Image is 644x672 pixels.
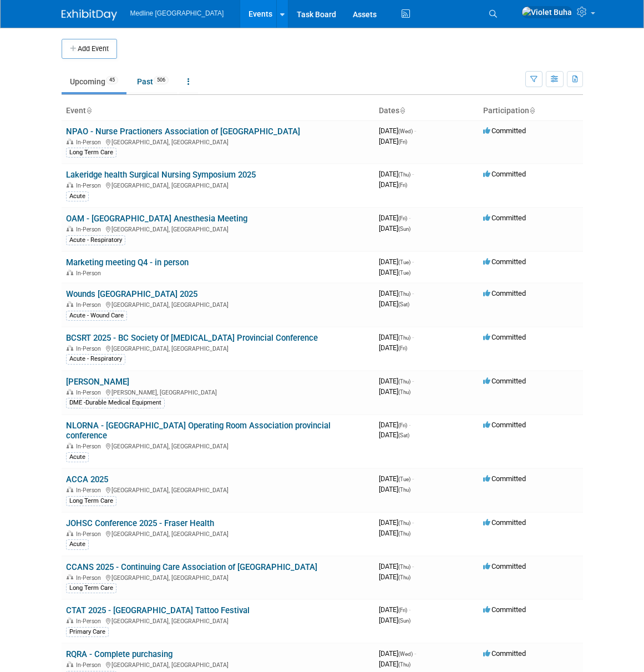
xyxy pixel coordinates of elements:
span: 45 [106,76,118,84]
span: (Thu) [398,564,410,570]
span: 506 [154,76,169,84]
span: [DATE] [379,573,410,581]
img: In-Person Event [67,182,73,188]
span: In-Person [76,530,104,538]
span: (Sun) [398,618,410,624]
span: (Fri) [398,182,407,188]
span: Committed [483,127,526,135]
a: Upcoming45 [62,71,126,92]
span: [DATE] [379,137,407,145]
div: Acute [66,191,89,201]
div: [GEOGRAPHIC_DATA], [GEOGRAPHIC_DATA] [66,529,370,538]
img: In-Person Event [67,389,73,395]
span: In-Person [76,661,104,669]
img: ExhibitDay [62,9,117,21]
span: Committed [483,605,526,614]
span: In-Person [76,226,104,233]
a: OAM - [GEOGRAPHIC_DATA] Anesthesia Meeting [66,214,247,224]
span: (Fri) [398,607,407,613]
span: [DATE] [379,421,410,429]
a: Marketing meeting Q4 - in person [66,257,189,267]
span: Committed [483,562,526,570]
span: In-Person [76,345,104,352]
span: [DATE] [379,616,410,624]
span: (Sat) [398,301,409,307]
span: [DATE] [379,268,410,276]
div: [GEOGRAPHIC_DATA], [GEOGRAPHIC_DATA] [66,300,370,309]
img: In-Person Event [67,270,73,275]
span: [DATE] [379,485,410,493]
span: (Tue) [398,476,410,482]
div: Long Term Care [66,496,116,506]
span: [DATE] [379,474,414,483]
span: - [412,170,414,178]
span: Committed [483,333,526,341]
span: [DATE] [379,377,414,385]
div: [GEOGRAPHIC_DATA], [GEOGRAPHIC_DATA] [66,441,370,450]
a: Sort by Start Date [399,106,405,115]
span: Committed [483,170,526,178]
a: CCANS 2025 - Continuing Care Association of [GEOGRAPHIC_DATA] [66,562,317,572]
span: (Sat) [398,432,409,438]
span: Committed [483,214,526,222]
span: (Thu) [398,389,410,395]
span: [DATE] [379,170,414,178]
a: Past506 [129,71,177,92]
span: [DATE] [379,431,409,439]
span: Committed [483,289,526,297]
span: [DATE] [379,343,407,352]
span: [DATE] [379,649,416,658]
a: Sort by Participation Type [529,106,535,115]
div: Acute [66,452,89,462]
span: (Sun) [398,226,410,232]
div: [GEOGRAPHIC_DATA], [GEOGRAPHIC_DATA] [66,616,370,625]
span: (Thu) [398,487,410,493]
a: [PERSON_NAME] [66,377,129,387]
div: [GEOGRAPHIC_DATA], [GEOGRAPHIC_DATA] [66,343,370,352]
span: In-Person [76,618,104,625]
div: Long Term Care [66,583,116,593]
span: Committed [483,474,526,483]
span: - [409,214,410,222]
span: [DATE] [379,214,410,222]
a: JOHSC Conference 2025 - Fraser Health [66,518,214,528]
span: [DATE] [379,224,410,233]
span: [DATE] [379,387,410,396]
span: (Thu) [398,291,410,297]
a: Sort by Event Name [86,106,92,115]
span: In-Person [76,389,104,396]
span: Committed [483,649,526,658]
span: Committed [483,377,526,385]
div: [GEOGRAPHIC_DATA], [GEOGRAPHIC_DATA] [66,485,370,494]
span: (Thu) [398,378,410,385]
span: In-Person [76,270,104,277]
img: In-Person Event [67,443,73,448]
span: (Thu) [398,335,410,341]
img: In-Person Event [67,530,73,536]
div: [PERSON_NAME], [GEOGRAPHIC_DATA] [66,387,370,396]
span: (Tue) [398,270,410,276]
a: RQRA - Complete purchasing [66,649,173,659]
span: [DATE] [379,529,410,537]
img: In-Person Event [67,618,73,623]
div: DME -Durable Medical Equipment [66,398,165,408]
img: Violet Buha [521,6,572,18]
img: In-Person Event [67,345,73,351]
img: In-Person Event [67,574,73,580]
a: ACCA 2025 [66,474,108,484]
a: Wounds [GEOGRAPHIC_DATA] 2025 [66,289,197,299]
span: In-Person [76,139,104,146]
div: [GEOGRAPHIC_DATA], [GEOGRAPHIC_DATA] [66,660,370,669]
th: Event [62,102,374,120]
div: Acute [66,539,89,549]
span: (Fri) [398,422,407,428]
span: (Thu) [398,574,410,580]
span: [DATE] [379,562,414,570]
span: - [412,474,414,483]
span: - [412,289,414,297]
div: Acute - Respiratory [66,235,125,245]
a: NLORNA - [GEOGRAPHIC_DATA] Operating Room Association provincial conference [66,421,331,441]
span: - [414,127,416,135]
div: Acute - Wound Care [66,311,127,321]
span: - [412,518,414,527]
